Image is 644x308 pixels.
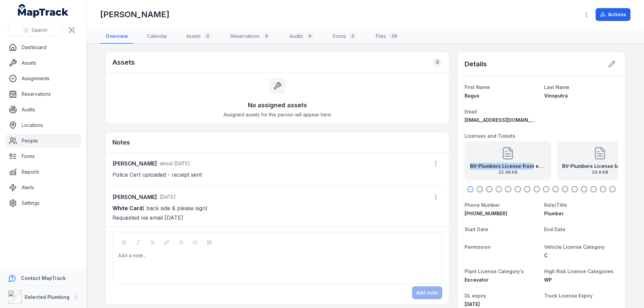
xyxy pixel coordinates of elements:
span: [EMAIL_ADDRESS][DOMAIN_NAME] [465,117,546,123]
span: [PHONE_NUMBER] [465,211,507,216]
span: WP [544,277,552,283]
div: 0 [306,32,314,40]
span: Last Name [544,84,570,90]
span: Assigned assets for this person will appear here [223,111,331,118]
span: Vinoputra [544,93,568,98]
span: Plant License Category's [465,268,524,274]
strong: BV-Plumbers License back exp [DATE] [562,163,638,170]
span: DL expiry [465,293,486,299]
span: High Risk License Categories [544,268,614,274]
a: Assets [5,56,81,70]
span: Licenses and Tickets [465,133,515,139]
a: Reservations0 [225,29,276,44]
a: Locations [5,118,81,132]
a: Forms [5,150,81,163]
span: Phone Number [465,202,500,208]
a: People [5,134,81,148]
a: Overview [100,29,133,44]
h2: Details [465,59,487,69]
span: about [DATE] [160,160,190,166]
a: Forms0 [327,29,362,44]
span: First Name [465,84,490,90]
span: 22.08 KB [470,170,546,175]
h3: No assigned assets [248,101,307,110]
h3: Notes [112,138,130,147]
span: Start Date [465,226,488,232]
div: 26 [389,32,400,40]
a: Audits0 [284,29,319,44]
span: Permission [465,244,491,250]
span: [DATE] [160,194,176,200]
span: [DATE] [465,301,480,307]
span: Email [465,109,477,114]
a: MapTrack [18,4,69,18]
div: 0 [203,32,212,40]
span: 24.6 KB [562,170,638,175]
a: Settings [5,196,81,210]
div: 0 [433,58,442,67]
span: Search [31,27,47,34]
time: 7/14/2025, 7:27:29 AM [160,160,190,166]
span: Truck License Expiry [544,293,593,299]
a: Dashboard [5,41,81,54]
strong: Selected Plumbing [24,294,69,300]
time: 8/20/2025, 10:19:02 AM [160,194,176,200]
span: Excavator [465,277,489,283]
span: Role/Title [544,202,567,208]
strong: White Card [112,205,143,212]
strong: [PERSON_NAME] [112,159,157,168]
span: Plumber [544,211,564,216]
p: Police Cert uploaded - receipt sent [112,170,442,179]
span: Bagus [465,93,479,98]
span: Vehicle License Category [544,244,605,250]
h1: [PERSON_NAME] [100,9,169,20]
strong: Contact MapTrack [21,275,66,281]
a: Assignments [5,72,81,85]
button: Actions [596,8,630,21]
p: ( back side & please sign) Requested via email [DATE] [112,203,442,222]
div: 0 [349,32,357,40]
a: Calendar [142,29,173,44]
a: Alerts [5,181,81,194]
a: Assets0 [181,29,217,44]
h2: Assets [112,58,135,67]
span: C [544,252,548,258]
strong: BV-Plumbers License front exp [DATE] [470,163,546,170]
a: Reports [5,165,81,179]
a: Audits [5,103,81,116]
span: End Date [544,226,565,232]
div: 0 [262,32,271,40]
button: Search [8,24,63,37]
time: 7/1/2029, 12:00:00 AM [465,301,480,307]
strong: [PERSON_NAME] [112,193,157,201]
a: Files26 [370,29,405,44]
a: Reservations [5,87,81,101]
